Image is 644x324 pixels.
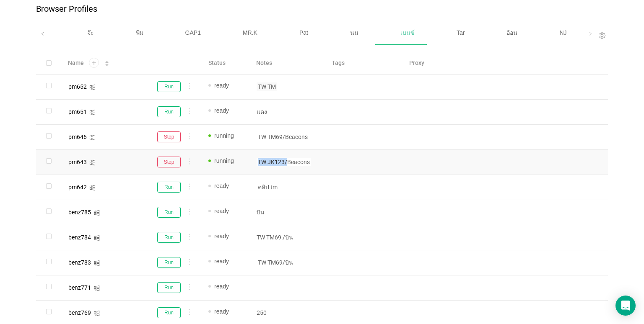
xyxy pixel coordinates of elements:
i: icon: windows [89,84,96,90]
button: Run [157,282,181,293]
i: icon: windows [93,235,100,241]
span: ready [214,283,229,290]
i: icon: right [588,32,592,36]
div: benz785 [68,209,91,215]
span: Notes [256,59,272,67]
i: icon: windows [89,109,96,116]
span: Proxy [409,59,424,67]
i: icon: windows [93,260,100,266]
button: Run [157,232,181,243]
span: นน [350,29,358,36]
button: Run [157,307,181,318]
button: Run [157,257,181,268]
div: benz783 [68,260,91,265]
div: benz784 [68,234,91,240]
p: TW TM69 [257,233,318,242]
div: pm646 [68,134,87,140]
span: ready [214,258,229,265]
i: icon: windows [89,134,96,141]
div: pm643 [68,159,87,165]
span: Pat [299,29,308,36]
div: Open Intercom Messenger [615,296,636,316]
span: /บิน [281,233,294,242]
button: Stop [157,157,181,167]
span: จ๊ะ [87,29,94,36]
button: Run [157,81,181,92]
button: Stop [157,131,181,142]
span: Tags [332,59,345,67]
span: GAP1 [185,29,201,36]
span: ready [214,183,229,189]
span: MR.K [243,29,257,36]
i: icon: left [41,32,45,36]
span: พีม [136,29,143,36]
span: Name [68,59,84,67]
i: icon: windows [93,210,100,216]
span: NJ [559,29,566,36]
div: benz771 [68,285,91,291]
span: ready [214,308,229,315]
span: ready [214,107,229,114]
div: pm651 [68,109,87,115]
span: อ้อน [506,29,517,36]
i: icon: windows [93,310,100,316]
button: Run [157,106,181,117]
button: Run [157,182,181,193]
span: TW JK123/Beacons [257,158,311,166]
span: TW TM69/Beacons [257,133,309,141]
p: แดง [257,108,318,116]
span: ready [214,208,229,214]
div: pm652 [68,84,87,90]
span: ready [214,233,229,239]
span: running [214,132,234,139]
span: เบนซ์ [400,29,415,36]
span: Tar [457,29,465,36]
div: pm642 [68,184,87,190]
span: TW TM [257,82,277,91]
div: benz769 [68,310,91,316]
i: icon: caret-up [105,60,109,62]
p: 250 [257,309,318,317]
span: คลิป tm [257,183,279,191]
i: icon: windows [93,285,100,291]
span: TW TM69/บิน [257,258,294,267]
div: Sort [104,59,109,65]
button: Run [157,207,181,218]
i: icon: windows [89,159,96,166]
p: บิน [257,208,318,216]
span: Status [208,59,226,67]
i: icon: caret-down [105,63,109,65]
i: icon: windows [89,185,96,191]
span: ready [214,82,229,89]
p: Browser Profiles [36,4,97,14]
span: running [214,157,234,164]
